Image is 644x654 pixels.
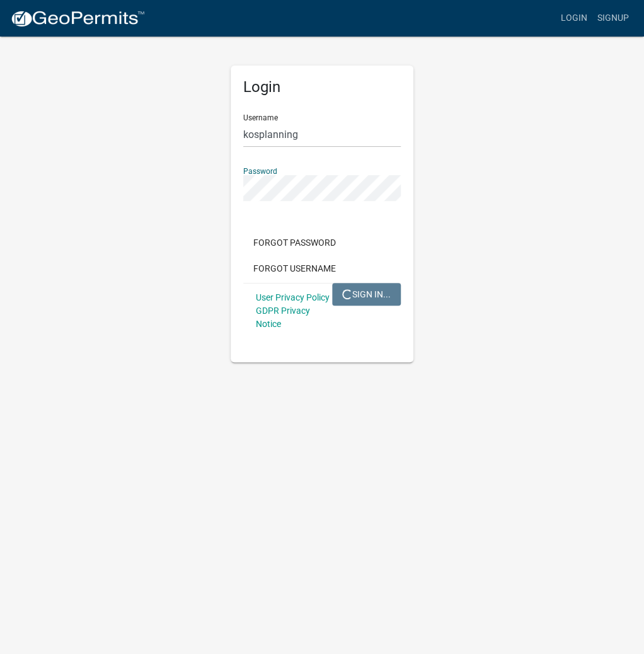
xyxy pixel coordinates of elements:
[342,289,391,299] span: SIGN IN...
[243,78,401,96] h5: Login
[256,306,310,329] a: GDPR Privacy Notice
[256,292,330,302] a: User Privacy Policy
[556,6,592,30] a: Login
[332,283,401,306] button: SIGN IN...
[592,6,634,30] a: Signup
[243,257,346,280] button: Forgot Username
[243,231,346,254] button: Forgot Password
